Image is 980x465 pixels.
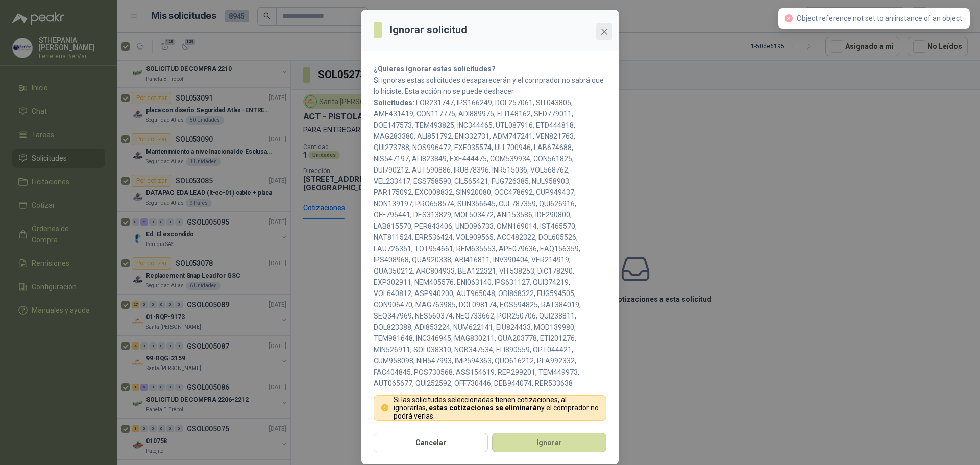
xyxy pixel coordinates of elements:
[390,22,467,38] h3: Ignorar solicitud
[374,433,488,452] button: Cancelar
[600,28,608,36] span: close
[394,396,600,420] p: Si las solicitudes seleccionadas tienen cotizaciones, al ignorarlas, y el comprador no podrá verlas.
[374,65,496,73] strong: ¿Quieres ignorar estas solicitudes?
[429,404,541,412] strong: estas cotizaciones se eliminarán
[492,433,606,452] button: Ignorar
[374,97,606,389] p: LOR231747, IPS166249, DOL257061, SIT043805, AME431419, CON117775, ADI889975, ELI148162, SED779011...
[596,23,612,40] button: Close
[374,75,606,97] p: Si ignoras estas solicitudes desaparecerán y el comprador no sabrá que lo hiciste. Esta acción no...
[374,99,414,107] b: Solicitudes:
